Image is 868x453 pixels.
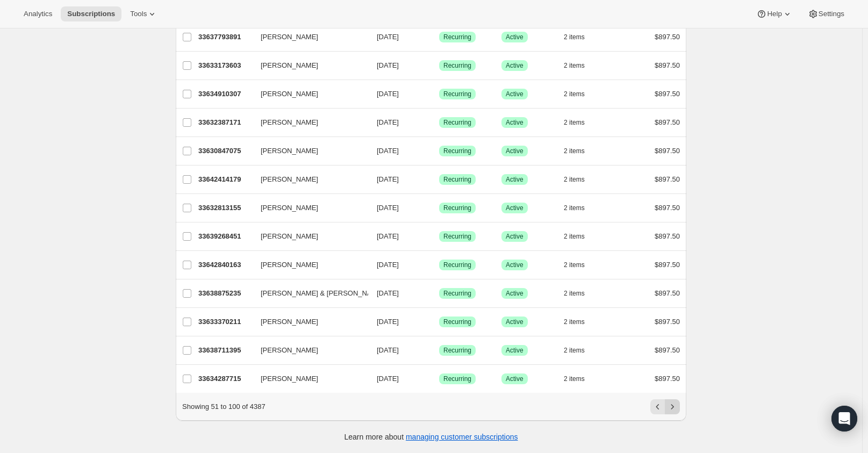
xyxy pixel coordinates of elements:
[564,175,585,184] span: 2 items
[506,33,523,41] span: Active
[655,90,680,98] span: $897.50
[506,118,523,127] span: Active
[198,58,680,73] div: 33633173603[PERSON_NAME][DATE]SuccessRecurringSuccessActive2 items$897.50
[377,261,399,269] span: [DATE]
[198,115,680,130] div: 33632387171[PERSON_NAME][DATE]SuccessRecurringSuccessActive2 items$897.50
[261,117,318,128] span: [PERSON_NAME]
[261,345,318,356] span: [PERSON_NAME]
[198,286,680,301] div: 33638875235[PERSON_NAME] & [PERSON_NAME][DATE]SuccessRecurringSuccessActive2 items$897.50
[564,261,585,269] span: 2 items
[564,90,585,98] span: 2 items
[443,33,471,41] span: Recurring
[506,232,523,241] span: Active
[564,115,597,130] button: 2 items
[506,375,523,383] span: Active
[564,318,585,326] span: 2 items
[261,60,318,71] span: [PERSON_NAME]
[261,32,318,42] span: [PERSON_NAME]
[254,199,362,217] button: [PERSON_NAME]
[198,314,680,329] div: 33633370211[PERSON_NAME][DATE]SuccessRecurringSuccessActive2 items$897.50
[198,371,680,386] div: 33634287715[PERSON_NAME][DATE]SuccessRecurringSuccessActive2 items$897.50
[655,118,680,126] span: $897.50
[198,231,252,242] p: 33639268451
[655,204,680,212] span: $897.50
[377,375,399,383] span: [DATE]
[198,203,252,213] p: 33632813155
[345,432,518,442] p: Learn more about
[655,175,680,183] span: $897.50
[254,285,362,302] button: [PERSON_NAME] & [PERSON_NAME]
[198,317,252,327] p: 33633370211
[377,232,399,240] span: [DATE]
[443,175,471,184] span: Recurring
[443,261,471,269] span: Recurring
[377,90,399,98] span: [DATE]
[182,401,266,412] p: Showing 51 to 100 of 4387
[254,370,362,387] button: [PERSON_NAME]
[564,172,597,187] button: 2 items
[506,175,523,184] span: Active
[564,58,597,73] button: 2 items
[443,318,471,326] span: Recurring
[254,313,362,330] button: [PERSON_NAME]
[198,89,252,99] p: 33634910307
[17,6,59,21] button: Analytics
[655,318,680,326] span: $897.50
[254,85,362,103] button: [PERSON_NAME]
[67,10,115,18] span: Subscriptions
[506,261,523,269] span: Active
[655,232,680,240] span: $897.50
[564,286,597,301] button: 2 items
[767,10,781,18] span: Help
[198,345,252,356] p: 33638711395
[506,346,523,355] span: Active
[655,33,680,41] span: $897.50
[564,371,597,386] button: 2 items
[198,373,252,384] p: 33634287715
[443,61,471,70] span: Recurring
[443,375,471,383] span: Recurring
[254,28,362,46] button: [PERSON_NAME]
[655,346,680,354] span: $897.50
[261,317,318,327] span: [PERSON_NAME]
[377,204,399,212] span: [DATE]
[506,61,523,70] span: Active
[655,61,680,69] span: $897.50
[198,60,252,71] p: 33633173603
[655,289,680,297] span: $897.50
[506,289,523,298] span: Active
[443,204,471,212] span: Recurring
[377,61,399,69] span: [DATE]
[443,289,471,298] span: Recurring
[564,147,585,155] span: 2 items
[198,143,680,159] div: 33630847075[PERSON_NAME][DATE]SuccessRecurringSuccessActive2 items$897.50
[655,261,680,269] span: $897.50
[506,147,523,155] span: Active
[564,257,597,272] button: 2 items
[655,375,680,383] span: $897.50
[377,289,399,297] span: [DATE]
[564,204,585,212] span: 2 items
[261,288,384,299] span: [PERSON_NAME] & [PERSON_NAME]
[377,33,399,41] span: [DATE]
[564,229,597,244] button: 2 items
[443,232,471,241] span: Recurring
[564,375,585,383] span: 2 items
[377,346,399,354] span: [DATE]
[443,147,471,155] span: Recurring
[261,174,318,185] span: [PERSON_NAME]
[261,146,318,156] span: [PERSON_NAME]
[443,118,471,127] span: Recurring
[198,32,252,42] p: 33637793891
[377,318,399,326] span: [DATE]
[254,171,362,188] button: [PERSON_NAME]
[564,87,597,102] button: 2 items
[819,10,844,18] span: Settings
[198,343,680,358] div: 33638711395[PERSON_NAME][DATE]SuccessRecurringSuccessActive2 items$897.50
[254,256,362,274] button: [PERSON_NAME]
[443,346,471,355] span: Recurring
[254,57,362,74] button: [PERSON_NAME]
[198,200,680,215] div: 33632813155[PERSON_NAME][DATE]SuccessRecurringSuccessActive2 items$897.50
[198,257,680,272] div: 33642840163[PERSON_NAME][DATE]SuccessRecurringSuccessActive2 items$897.50
[261,231,318,242] span: [PERSON_NAME]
